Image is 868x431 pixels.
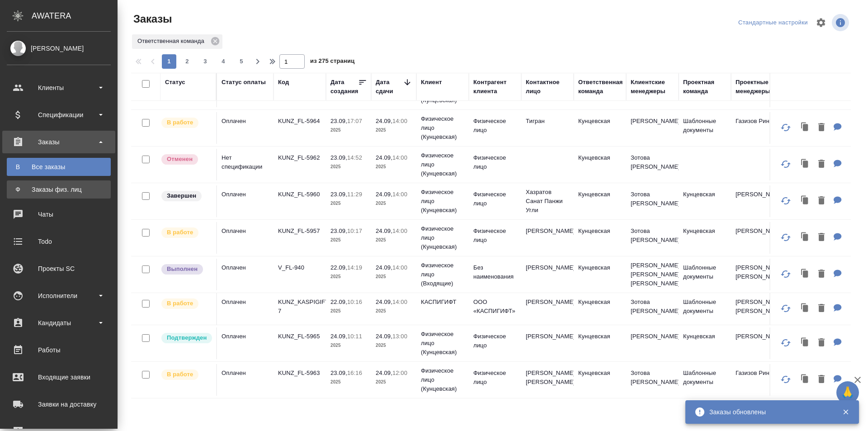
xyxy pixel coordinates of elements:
div: Клиентские менеджеры [631,78,674,96]
p: Физическое лицо (Кунцевская) [421,224,464,251]
div: split button [736,16,810,30]
div: Исполнители [7,289,111,303]
td: Тигран [521,112,574,144]
p: Физическое лицо (Кунцевская) [421,366,464,393]
p: 23.09, [330,227,347,234]
div: Проекты SC [7,262,111,275]
a: Входящие заявки [2,366,115,388]
div: Кандидаты [7,316,111,330]
p: КАСПИГИФТ [421,298,464,307]
div: Выставляет ПМ после принятия заказа от КМа [160,117,212,129]
button: Клонировать [797,370,814,389]
td: Оплачен [217,364,274,396]
p: 11:29 [347,191,362,198]
p: 23.09, [330,369,347,376]
button: Удалить [814,334,829,352]
td: Оплачен [217,259,274,290]
td: [PERSON_NAME] [521,259,574,290]
button: Обновить [775,369,797,390]
p: 2025 [330,236,367,245]
td: Газизов Ринат [731,112,783,144]
p: 2025 [330,272,367,281]
p: В работе [167,370,193,379]
button: Клонировать [797,155,814,174]
a: Работы [2,339,115,361]
p: 14:00 [392,227,407,234]
div: Todo [7,235,111,248]
td: Кунцевская [574,149,626,180]
p: 22.09, [330,264,347,271]
p: Отменен [167,155,193,164]
td: Зотова [PERSON_NAME] [626,364,679,396]
td: Кунцевская [574,364,626,396]
p: 23.09, [330,191,347,198]
td: [PERSON_NAME] [731,327,783,359]
div: Ответственная команда [132,34,222,49]
p: 2025 [330,378,367,387]
p: 24.09, [376,264,392,271]
td: Оплачен [217,327,274,359]
td: [PERSON_NAME] [521,327,574,359]
button: 4 [216,54,231,69]
p: 2025 [330,341,367,350]
td: Зотова [PERSON_NAME] [626,149,679,180]
p: 24.09, [376,369,392,376]
a: ВВсе заказы [7,158,111,176]
span: 🙏 [840,383,855,402]
button: Обновить [775,227,797,248]
button: Клонировать [797,118,814,137]
a: Todo [2,230,115,253]
a: ФЗаказы физ. лиц [7,180,111,199]
button: Обновить [775,190,797,212]
span: 5 [234,57,249,66]
p: В работе [167,118,193,127]
button: Удалить [814,155,829,174]
p: В работе [167,228,193,237]
button: Клонировать [797,228,814,247]
div: Выставляет ПМ после принятия заказа от КМа [160,227,212,239]
p: Физическое лицо [473,117,517,135]
td: Зотова [PERSON_NAME] [626,293,679,325]
button: Обновить [775,263,797,285]
td: Шаблонные документы [679,112,731,144]
td: [PERSON_NAME] [626,112,679,144]
p: KUNZ_KASPIGIFT-7 [278,298,321,316]
td: Шаблонные документы [679,259,731,290]
button: Клонировать [797,192,814,210]
div: Ответственная команда [578,78,623,96]
td: Шаблонные документы [679,293,731,325]
p: 14:52 [347,154,362,161]
p: 14:19 [347,264,362,271]
button: Удалить [814,299,829,318]
td: Хазратов Санат Панжи Угли [521,183,574,219]
button: Обновить [775,298,797,319]
p: Физическое лицо (Кунцевская) [421,151,464,178]
span: 2 [180,57,194,66]
div: Выставляет ПМ после принятия заказа от КМа [160,298,212,310]
p: KUNZ_FL-5957 [278,227,321,236]
td: Кунцевская [574,327,626,359]
p: 24.09, [376,191,392,198]
button: 2 [180,54,194,69]
p: 2025 [376,236,412,245]
p: 10:11 [347,333,362,340]
div: AWATERA [32,7,118,25]
div: Контактное лицо [526,78,569,96]
p: KUNZ_FL-5964 [278,117,321,126]
p: KUNZ_FL-5965 [278,332,321,341]
p: 2025 [376,272,412,281]
p: Физическое лицо (Входящие) [421,261,464,288]
td: Кунцевская [679,185,731,217]
td: Кунцевская [574,293,626,325]
a: Заявки на доставку [2,393,115,416]
p: 24.09, [376,154,392,161]
td: Оплачен [217,185,274,217]
p: 16:16 [347,369,362,376]
button: Клонировать [797,265,814,284]
div: Заявки на доставку [7,398,111,411]
p: 2025 [376,341,412,350]
div: Работы [7,343,111,357]
p: Физическое лицо (Кунцевская) [421,114,464,142]
p: 2025 [376,162,412,171]
span: 4 [216,57,231,66]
